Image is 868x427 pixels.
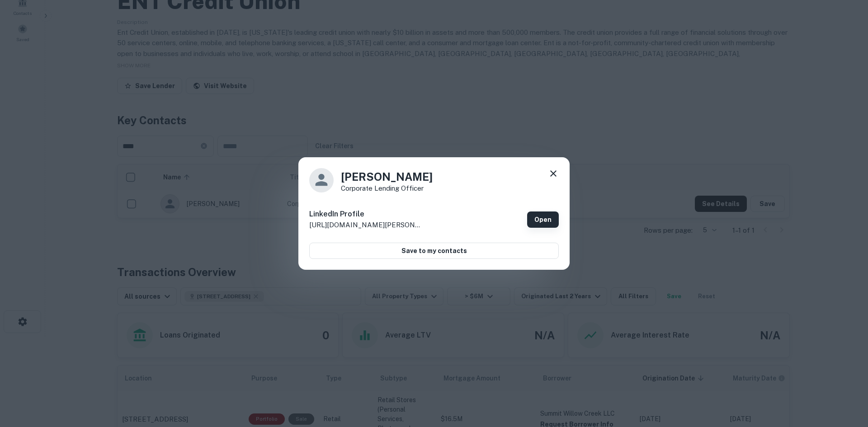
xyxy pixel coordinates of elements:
a: Open [527,211,559,228]
h6: LinkedIn Profile [309,209,422,220]
h4: [PERSON_NAME] [341,169,433,185]
button: Save to my contacts [309,243,559,259]
p: Corporate Lending Officer [341,185,433,192]
p: [URL][DOMAIN_NAME][PERSON_NAME] [309,220,422,230]
iframe: Chat Widget [823,326,868,369]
